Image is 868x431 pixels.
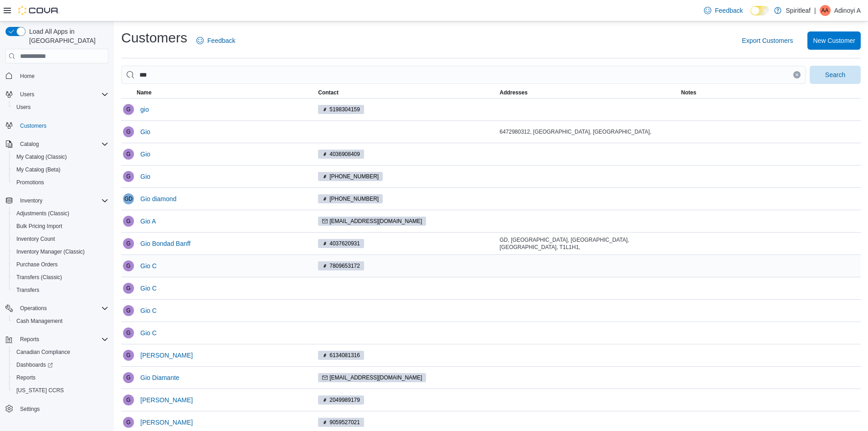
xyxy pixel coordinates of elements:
a: Reports [13,372,39,383]
span: Transfers [13,285,108,296]
button: Gio [137,123,154,141]
span: G [126,238,130,249]
span: Transfers [16,286,39,294]
a: Cash Management [13,316,66,327]
button: Gio C [137,301,160,320]
span: Gio [140,172,150,181]
button: Home [2,69,112,82]
span: Inventory [20,197,42,204]
div: Gio [123,283,134,294]
button: Inventory [16,195,46,206]
button: Inventory [2,194,112,207]
span: [PHONE_NUMBER] [329,172,379,181]
span: 4036908409 [318,150,364,159]
span: 7809653172 [318,261,364,270]
span: New Customer [813,36,855,45]
span: G [126,417,130,428]
span: Load All Apps in [GEOGRAPHIC_DATA] [26,27,108,45]
a: Dashboards [9,358,112,371]
a: Canadian Compliance [13,347,74,358]
div: Gio [123,372,134,383]
h1: Customers [121,29,187,47]
span: Settings [20,405,40,413]
span: G [126,216,130,227]
button: gio [137,100,153,119]
span: Canadian Compliance [13,347,108,358]
span: Inventory Manager (Classic) [16,248,85,255]
span: Catalog [20,140,39,148]
button: Gio [137,167,154,186]
span: (519) 830-4158 [318,194,383,203]
a: Settings [16,404,43,415]
a: Home [16,71,38,82]
span: G [126,395,130,405]
span: Promotions [13,177,108,188]
span: Search [825,70,845,79]
span: Gio diamond [140,194,176,203]
span: (289) 923-9654 [318,172,383,181]
span: 2049989179 [318,395,364,405]
span: Gio Diamante [140,373,180,382]
a: Purchase Orders [13,259,62,270]
span: Users [16,104,31,111]
img: Cova [18,6,59,15]
span: Gio Bondad Banff [140,239,190,248]
button: Catalog [16,139,42,150]
span: Reports [16,374,36,381]
span: Home [20,73,35,80]
button: Promotions [9,176,112,189]
span: Adjustments (Classic) [13,208,108,219]
span: AA [822,5,829,16]
span: Settings [16,403,108,415]
span: Inventory [16,195,108,206]
span: Notes [681,89,696,96]
span: Bulk Pricing Import [16,223,62,230]
span: 5198304159 [329,105,360,114]
span: Operations [20,305,47,312]
span: gio [140,105,149,114]
span: Gio [140,127,150,136]
span: 6134081316 [329,351,360,359]
button: Gio [137,145,154,163]
a: Inventory Count [13,234,59,244]
span: Washington CCRS [13,385,108,396]
a: Promotions [13,177,48,188]
div: Gio [123,171,134,182]
span: G [126,327,130,338]
span: Dashboards [16,361,53,369]
button: Reports [9,371,112,384]
button: Gio diamond [137,190,180,208]
button: Export Customers [738,31,796,50]
button: My Catalog (Classic) [9,151,112,163]
p: | [814,5,816,16]
span: Inventory Manager (Classic) [13,246,108,257]
button: Canadian Compliance [9,346,112,358]
a: Dashboards [13,359,56,370]
span: gio_rox@live.ca [318,373,426,382]
span: Gio C [140,261,157,270]
span: Contact [318,89,339,96]
a: Feedback [193,31,239,50]
div: Gio [123,395,134,405]
div: gio [123,104,134,115]
span: 6134081316 [318,351,364,360]
a: [US_STATE] CCRS [13,385,67,396]
span: Canadian Compliance [16,348,70,356]
span: 2049989179 [329,396,360,404]
span: Gio A [140,217,156,226]
button: Catalog [2,138,112,151]
span: G [126,305,130,316]
button: Reports [16,334,43,345]
span: gvnnya@pm.me [318,217,426,226]
span: [PERSON_NAME] [140,395,193,405]
span: 7809653172 [329,262,360,270]
span: Feedback [715,6,743,15]
span: Gio [140,150,150,159]
button: [PERSON_NAME] [137,346,196,364]
button: Customers [2,119,112,132]
span: Gio C [140,284,157,293]
span: G [126,372,130,383]
span: Addresses [500,89,528,96]
span: G [126,260,130,271]
span: My Catalog (Classic) [16,153,67,161]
